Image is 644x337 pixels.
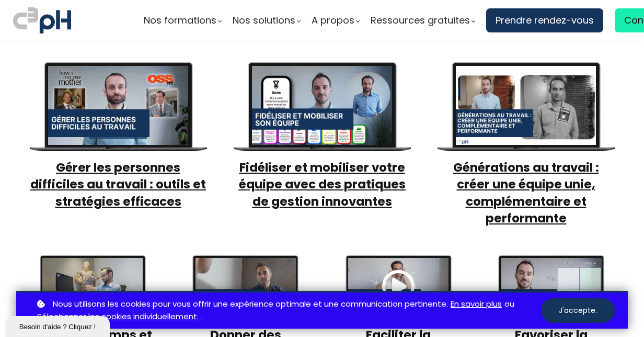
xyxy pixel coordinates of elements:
[34,298,541,324] p: ou .
[486,8,603,32] a: Prendre rendez-vous
[371,13,470,28] span: Ressources gratuites
[233,13,295,28] span: Nos solutions
[5,314,112,337] iframe: chat widget
[37,310,199,323] a: Sélectionner les cookies individuellement.
[496,13,594,28] span: Prendre rendez-vous
[312,13,354,28] span: A propos
[239,159,406,209] a: Fidéliser et mobiliser votre équipe avec des pratiques de gestion innovantes
[144,13,216,28] span: Nos formations
[53,298,448,311] span: Nous utilisons les cookies pour vous offrir une expérience optimale et une communication pertinente.
[541,298,615,323] button: J'accepte.
[451,298,502,311] a: En savoir plus
[30,159,206,209] a: Gérer les personnes difficiles au travail : outils et stratégies efficaces
[13,5,71,36] img: logo C3PH
[453,159,599,227] a: Générations au travail : créer une équipe unie, complémentaire et performante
